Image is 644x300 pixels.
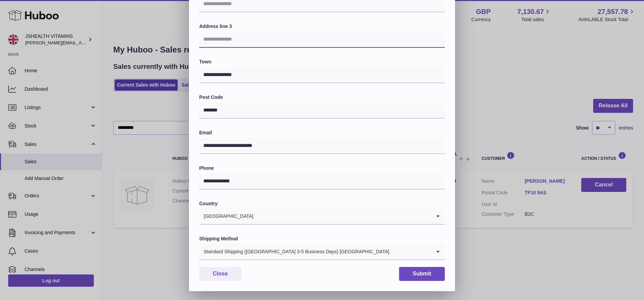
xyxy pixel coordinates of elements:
[199,200,445,207] label: Country
[254,208,431,224] input: Search for option
[199,236,445,242] label: Shipping Method
[199,244,445,260] div: Search for option
[199,208,254,224] span: [GEOGRAPHIC_DATA]
[199,23,445,30] label: Address line 3
[390,244,431,259] input: Search for option
[199,208,445,225] div: Search for option
[399,267,445,281] button: Submit
[199,165,445,171] label: Phone
[199,94,445,101] label: Post Code
[199,244,390,259] span: Standard Shipping ([GEOGRAPHIC_DATA] 3-5 Business Days) [GEOGRAPHIC_DATA]
[199,59,445,65] label: Town
[199,130,445,136] label: Email
[199,267,241,281] button: Close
